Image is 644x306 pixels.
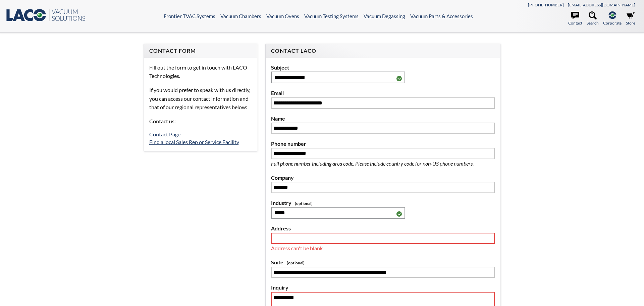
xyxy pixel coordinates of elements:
label: Name [271,114,495,123]
a: Vacuum Degassing [364,13,405,19]
a: Vacuum Chambers [220,13,261,19]
a: Store [626,11,635,26]
a: Vacuum Parts & Accessories [410,13,473,19]
a: Vacuum Testing Systems [304,13,359,19]
a: Search [587,11,599,26]
span: Corporate [603,20,622,26]
label: Address [271,224,495,233]
a: Frontier TVAC Systems [164,13,215,19]
label: Company [271,173,495,182]
a: [PHONE_NUMBER] [528,2,564,7]
span: Address can't be blank [271,245,323,251]
a: Contact Page [149,131,180,137]
a: Vacuum Ovens [266,13,299,19]
a: Find a local Sales Rep or Service Facility [149,139,239,145]
label: Suite [271,258,495,267]
p: Full phone number including area code. Please include country code for non-US phone numbers. [271,159,495,168]
label: Email [271,89,495,97]
p: Fill out the form to get in touch with LACO Technologies. [149,63,252,80]
a: [EMAIL_ADDRESS][DOMAIN_NAME] [568,2,635,7]
label: Subject [271,63,495,72]
label: Inquiry [271,283,495,292]
p: Contact us: [149,117,252,126]
label: Phone number [271,139,495,148]
p: If you would prefer to speak with us directly, you can access our contact information and that of... [149,86,252,112]
label: Industry [271,199,495,207]
a: Contact [568,11,582,26]
h4: Contact LACO [271,47,495,54]
h4: Contact Form [149,47,252,54]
